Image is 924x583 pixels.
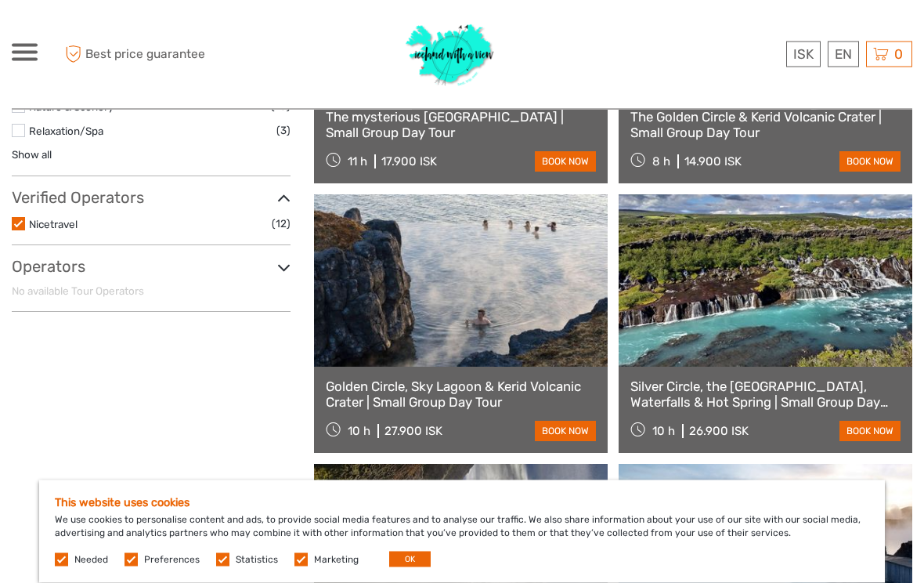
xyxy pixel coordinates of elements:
[12,258,291,277] h3: Operators
[348,155,367,169] span: 11 h
[389,552,431,567] button: OK
[535,422,596,442] a: book now
[399,16,502,93] img: 1077-ca632067-b948-436b-9c7a-efe9894e108b_logo_big.jpg
[55,496,869,509] h5: This website uses cookies
[689,425,749,439] div: 26.900 ISK
[839,422,901,442] a: book now
[61,42,237,67] span: Best price guarantee
[630,379,901,411] a: Silver Circle, the [GEOGRAPHIC_DATA], Waterfalls & Hot Spring | Small Group Day Tour
[348,425,370,439] span: 10 h
[180,24,199,43] button: Open LiveChat chat widget
[144,553,200,567] label: Preferences
[22,27,177,40] p: We're away right now. Please check back later!
[29,101,114,114] a: Nature & Scenery
[236,553,278,567] label: Statistics
[276,122,291,140] span: (3)
[828,42,859,67] div: EN
[630,110,901,142] a: The Golden Circle & Kerid Volcanic Crater | Small Group Day Tour
[381,155,437,169] div: 17.900 ISK
[326,379,596,411] a: Golden Circle, Sky Lagoon & Kerid Volcanic Crater | Small Group Day Tour
[684,155,742,169] div: 14.900 ISK
[74,553,108,567] label: Needed
[892,46,905,62] span: 0
[839,152,901,172] a: book now
[384,425,442,439] div: 27.900 ISK
[12,285,144,298] span: No available Tour Operators
[793,46,814,62] span: ISK
[652,155,670,169] span: 8 h
[39,480,885,583] div: We use cookies to personalise content and ads, to provide social media features and to analyse ou...
[326,110,596,142] a: The mysterious [GEOGRAPHIC_DATA] | Small Group Day Tour
[12,149,52,161] a: Show all
[314,553,359,567] label: Marketing
[535,152,596,172] a: book now
[12,189,291,208] h3: Verified Operators
[652,425,675,439] span: 10 h
[29,125,103,138] a: Relaxation/Spa
[272,215,291,234] span: (12)
[29,219,78,231] a: Nicetravel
